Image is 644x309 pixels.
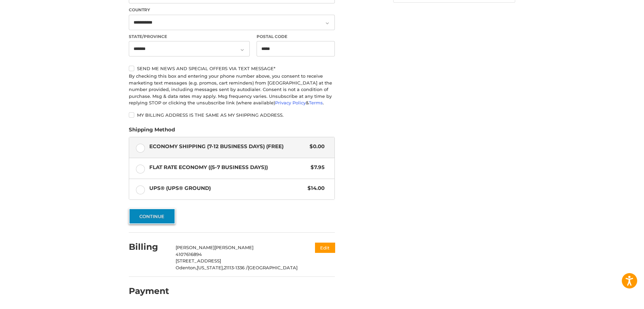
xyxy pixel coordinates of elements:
[129,7,335,13] label: Country
[275,100,306,105] a: Privacy Policy
[129,66,335,71] label: Send me news and special offers via text message*
[129,242,169,252] h2: Billing
[309,100,323,105] a: Terms
[129,126,175,137] legend: Shipping Method
[129,112,335,118] label: My billing address is the same as my shipping address.
[304,184,325,192] span: $14.00
[248,265,298,270] span: [GEOGRAPHIC_DATA]
[129,286,169,296] h2: Payment
[176,258,221,263] span: [STREET_ADDRESS]
[176,265,197,270] span: Odenton,
[129,208,175,224] button: Continue
[257,34,335,40] label: Postal Code
[306,143,325,151] span: $0.00
[215,245,254,250] span: [PERSON_NAME]
[129,73,335,106] div: By checking this box and entering your phone number above, you consent to receive marketing text ...
[197,265,224,270] span: [US_STATE],
[149,184,304,192] span: UPS® (UPS® Ground)
[129,34,250,40] label: State/Province
[307,164,325,171] span: $7.95
[588,291,644,309] iframe: Google Customer Reviews
[315,243,335,253] button: Edit
[176,252,202,257] span: 4107616894
[224,265,248,270] span: 21113-1336 /
[149,143,306,151] span: Economy Shipping (7-12 Business Days) (Free)
[176,245,215,250] span: [PERSON_NAME]
[149,164,307,171] span: Flat Rate Economy ((5-7 Business Days))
